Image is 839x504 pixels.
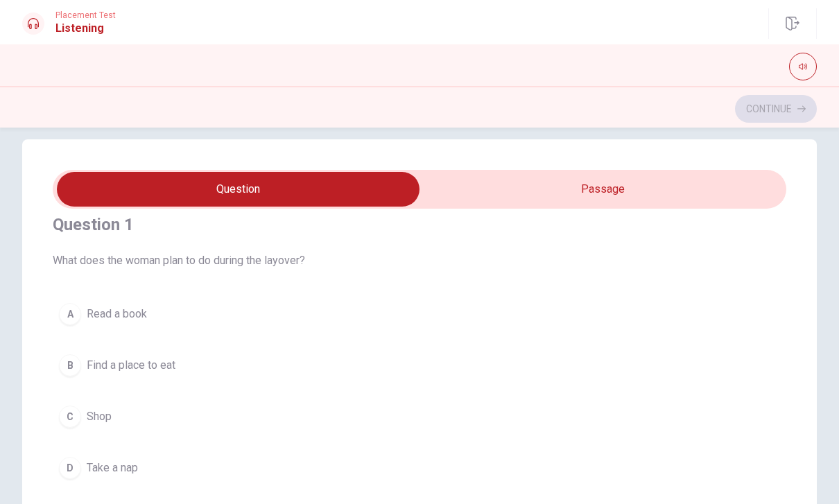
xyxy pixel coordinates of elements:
[59,303,81,325] div: A
[59,457,81,479] div: D
[87,306,147,322] span: Read a book
[53,399,786,434] button: CShop
[53,451,786,485] button: DTake a nap
[87,357,175,374] span: Find a place to eat
[59,354,81,376] div: B
[55,10,116,20] span: Placement Test
[53,348,786,383] button: BFind a place to eat
[53,214,786,236] h4: Question 1
[55,20,116,37] h1: Listening
[53,297,786,331] button: ARead a book
[53,252,786,269] span: What does the woman plan to do during the layover?
[87,408,112,425] span: Shop
[59,406,81,428] div: C
[87,460,138,476] span: Take a nap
